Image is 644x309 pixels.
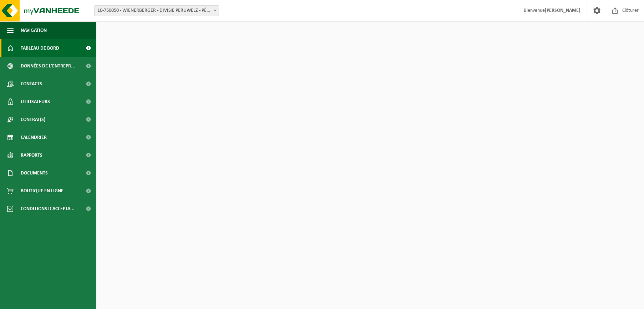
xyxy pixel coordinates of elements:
[21,93,50,111] span: Utilisateurs
[21,111,45,128] span: Contrat(s)
[21,57,75,75] span: Données de l'entrepr...
[21,128,47,146] span: Calendrier
[95,6,219,16] span: 10-750050 - WIENERBERGER - DIVISIE PERUWELZ - PÉRUWELZ
[21,21,47,39] span: Navigation
[545,8,580,13] strong: [PERSON_NAME]
[21,164,48,182] span: Documents
[94,5,219,16] span: 10-750050 - WIENERBERGER - DIVISIE PERUWELZ - PÉRUWELZ
[21,39,59,57] span: Tableau de bord
[21,75,42,93] span: Contacts
[21,182,64,200] span: Boutique en ligne
[21,146,42,164] span: Rapports
[21,200,75,218] span: Conditions d'accepta...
